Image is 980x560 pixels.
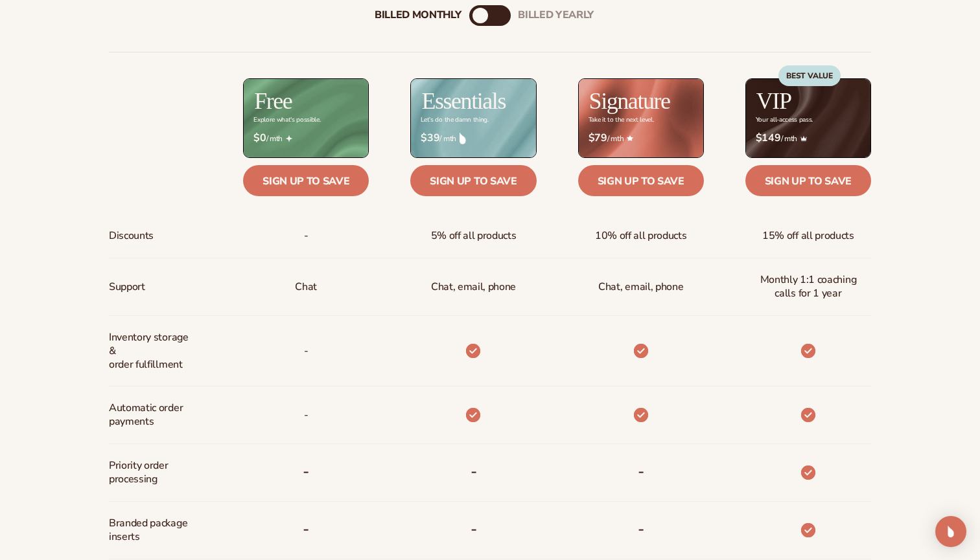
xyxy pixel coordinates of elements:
[518,10,594,22] div: billed Yearly
[421,117,488,124] div: Let’s do the damn thing.
[746,79,870,157] img: VIP_BG_199964bd-3653-43bc-8a67-789d2d7717b9.jpg
[756,268,861,306] span: Monthly 1:1 coaching calls for 1 year
[411,79,535,157] img: Essentials_BG_9050f826-5aa9-47d9-a362-757b82c62641.jpg
[295,275,317,299] p: Chat
[109,275,145,299] span: Support
[254,89,292,113] h2: Free
[589,132,607,144] strong: $79
[421,132,439,144] strong: $39
[304,339,309,363] span: -
[244,79,368,157] img: free_bg.png
[253,132,358,144] span: / mth
[431,275,516,299] p: Chat, email, phone
[460,133,466,144] img: drop.png
[762,224,854,248] span: 15% off all products
[935,516,966,547] div: Open Intercom Messenger
[627,135,633,141] img: Star_6.png
[109,224,154,248] span: Discounts
[109,326,195,376] span: Inventory storage & order fulfillment
[756,117,813,124] div: Your all-access pass.
[471,461,477,482] b: -
[595,224,687,248] span: 10% off all products
[598,275,683,299] span: Chat, email, phone
[109,511,195,549] span: Branded package inserts
[303,461,309,482] b: -
[638,519,644,539] b: -
[589,117,654,124] div: Take it to the next level.
[109,454,195,491] span: Priority order processing
[756,89,791,113] h2: VIP
[253,132,266,144] strong: $0
[375,10,461,22] div: Billed Monthly
[578,165,704,196] a: Sign up to save
[589,89,670,113] h2: Signature
[638,461,644,482] b: -
[421,89,506,113] h2: Essentials
[471,519,477,539] b: -
[303,519,309,539] b: -
[431,224,517,248] span: 5% off all products
[243,165,369,196] a: Sign up to save
[304,403,309,427] span: -
[410,165,536,196] a: Sign up to save
[778,65,841,86] div: BEST VALUE
[745,165,871,196] a: Sign up to save
[589,132,694,144] span: / mth
[253,117,320,124] div: Explore what's possible.
[421,132,526,144] span: / mth
[756,132,861,144] span: / mth
[286,135,292,142] img: Free_Icon_bb6e7c7e-73f8-44bd-8ed0-223ea0fc522e.png
[579,79,703,157] img: Signature_BG_eeb718c8-65ac-49e3-a4e5-327c6aa73146.jpg
[109,396,195,434] span: Automatic order payments
[304,224,309,248] span: -
[756,132,781,144] strong: $149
